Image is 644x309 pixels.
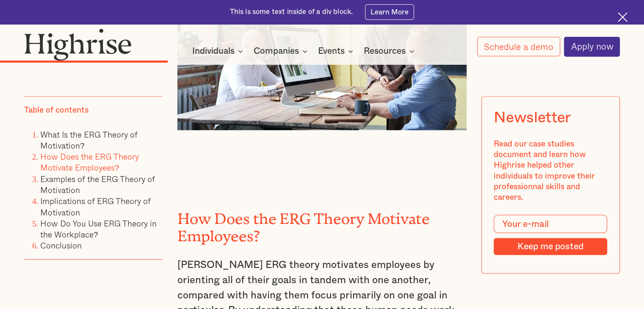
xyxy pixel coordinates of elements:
[477,37,560,56] a: Schedule a demo
[40,150,139,174] a: How Does the ERG Theory Motivate Employees?
[24,28,132,61] img: Highrise logo
[564,37,620,57] a: Apply now
[192,46,246,56] div: Individuals
[494,238,608,255] input: Keep me posted
[177,207,467,241] h2: How Does the ERG Theory Motivate Employees?
[24,105,88,116] div: Table of contents
[230,7,353,17] div: This is some text inside of a div block.
[192,46,235,56] div: Individuals
[494,139,608,203] div: Read our case studies document and learn how Highrise helped other individuals to improve their p...
[365,4,415,19] a: Learn More
[494,109,571,127] div: Newsletter
[318,46,356,56] div: Events
[494,215,608,233] input: Your e-mail
[40,217,157,240] a: How Do You Use ERG Theory in the Workplace?
[494,215,608,255] form: Modal Form
[254,46,299,56] div: Companies
[40,172,155,196] a: Examples of the ERG Theory of Motivation
[40,239,82,251] a: Conclusion
[618,12,627,22] img: Cross icon
[364,46,406,56] div: Resources
[318,46,345,56] div: Events
[364,46,417,56] div: Resources
[40,128,138,151] a: What Is the ERG Theory of Motivation?
[254,46,310,56] div: Companies
[40,195,151,218] a: Implications of ERG Theory of Motivation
